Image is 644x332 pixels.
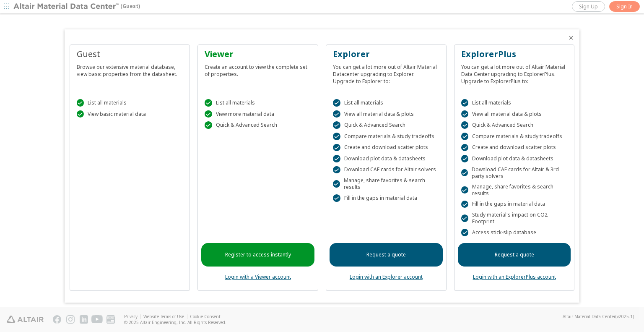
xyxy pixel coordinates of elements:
div:  [461,186,468,194]
div: You can get a lot more out of Altair Material Data Center upgrading to ExplorerPlus. Upgrade to E... [461,60,568,85]
div:  [205,99,212,107]
div: Browse our extensive material database, view basic properties from the datasheet. [77,60,183,78]
div:  [77,99,84,107]
div:  [461,121,469,129]
div:  [333,194,340,202]
div:  [333,99,340,107]
div:  [77,110,84,118]
div:  [461,144,469,152]
div: Manage, share favorites & search results [333,177,439,191]
button: Close [568,34,574,41]
div: ExplorerPlus [461,48,568,60]
div:  [461,155,469,162]
div: List all materials [77,99,183,107]
a: Login with an ExplorerPlus account [473,273,556,280]
div:  [333,110,340,118]
div: Access stick-slip database [461,229,568,236]
div:  [461,110,469,118]
div:  [205,110,212,118]
div: Download plot data & datasheets [461,155,568,162]
div:  [461,99,469,107]
div:  [333,121,340,129]
div: Create and download scatter plots [333,144,439,152]
div: List all materials [333,99,439,107]
div:  [333,144,340,152]
div: Create an account to view the complete set of properties. [205,60,311,78]
div: Fill in the gaps in material data [333,194,439,202]
div:  [333,166,340,174]
div: Download plot data & datasheets [333,155,439,162]
div:  [461,201,469,208]
div:  [461,214,468,222]
div:  [461,229,469,236]
a: Register to access instantly [201,243,314,267]
div: Fill in the gaps in material data [461,201,568,208]
div:  [461,169,468,177]
div: List all materials [205,99,311,107]
a: Login with a Viewer account [225,273,291,280]
div: View more material data [205,110,311,118]
div: Compare materials & study tradeoffs [461,133,568,140]
a: Login with an Explorer account [350,273,423,280]
div: Guest [77,48,183,60]
div: Quick & Advanced Search [205,121,311,129]
div: Study material's impact on CO2 Footprint [461,212,568,225]
div: Explorer [333,48,439,60]
div: List all materials [461,99,568,107]
div: View basic material data [77,110,183,118]
div:  [333,155,340,162]
div: Quick & Advanced Search [461,121,568,129]
a: Request a quote [330,243,443,267]
div: Quick & Advanced Search [333,121,439,129]
div: Download CAE cards for Altair solvers [333,166,439,174]
div: Compare materials & study tradeoffs [333,133,439,140]
div:  [333,180,340,188]
div: Manage, share favorites & search results [461,183,568,197]
div: Create and download scatter plots [461,144,568,152]
div:  [205,121,212,129]
div:  [461,133,469,140]
div: Download CAE cards for Altair & 3rd party solvers [461,166,568,180]
div: You can get a lot more out of Altair Material Datacenter upgrading to Explorer. Upgrade to Explor... [333,60,439,85]
a: Request a quote [458,243,571,267]
div: Viewer [205,48,311,60]
div:  [333,133,340,140]
div: View all material data & plots [333,110,439,118]
div: View all material data & plots [461,110,568,118]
